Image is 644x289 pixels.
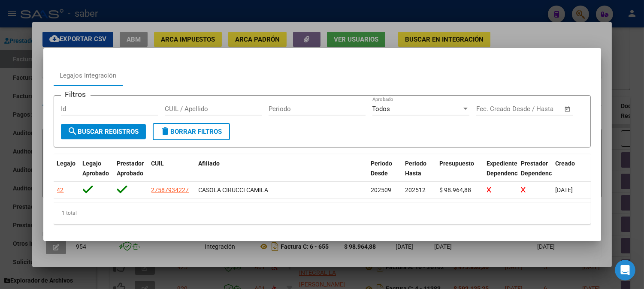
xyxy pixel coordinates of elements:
span: Periodo Hasta [405,160,427,177]
datatable-header-cell: Legajo [54,154,79,192]
span: Expediente Dependencia [487,160,523,177]
button: Open calendar [562,104,572,114]
input: Fecha inicio [476,105,511,113]
span: Periodo Desde [371,160,393,177]
datatable-header-cell: Prestador Aprobado [114,154,148,192]
button: Borrar Filtros [153,123,230,140]
span: Legajo [57,160,76,167]
datatable-header-cell: Afiliado [195,154,368,192]
span: Prestador Dependencia [521,160,557,177]
div: Legajos Integración [60,71,117,81]
textarea: Escribe un mensaje... [7,188,164,220]
datatable-header-cell: Legajo Aprobado [79,154,114,192]
input: Fecha fin [519,105,560,113]
span: $ 98.964,88 [440,187,472,193]
button: go back [6,3,22,20]
datatable-header-cell: Creado [552,154,591,192]
span: 27587934227 [151,187,189,193]
span: 202509 [371,187,392,193]
div: Profile image for Soporte [24,5,38,18]
datatable-header-cell: Periodo Hasta [402,154,436,192]
datatable-header-cell: CUIL [148,154,195,192]
span: 202512 [405,187,426,193]
span: CASOLA CIRUCCI CAMILA [199,187,269,193]
span: [DATE] [556,187,573,193]
span: Todos [372,105,390,113]
button: Buscar Registros [61,124,146,139]
h3: Filtros [61,89,91,100]
datatable-header-cell: Periodo Desde [368,154,402,192]
iframe: Intercom live chat [615,260,635,280]
datatable-header-cell: Presupuesto [436,154,484,192]
span: Creado [556,160,575,167]
span: Prestador Aprobado [117,160,144,177]
div: Cerrar [151,3,166,19]
div: Profile image for Florencia [36,5,50,18]
div: Profile image for Ludmila [48,5,62,18]
mat-icon: delete [160,126,171,136]
span: Buscar Registros [68,128,139,135]
div: 42 [57,185,64,195]
button: Inicio [134,3,151,20]
datatable-header-cell: Prestador Dependencia [518,154,552,192]
button: Enviar un mensaje… [147,220,161,234]
button: Adjuntar un archivo [13,223,20,230]
h1: Soporte del Sistema [66,5,133,18]
mat-icon: search [68,126,78,136]
span: Legajo Aprobado [83,160,109,177]
span: CUIL [151,160,164,167]
span: Afiliado [199,160,220,167]
span: Presupuesto [440,160,475,167]
datatable-header-cell: Expediente Dependencia [484,154,518,192]
span: Borrar Filtros [160,128,222,135]
div: 1 total [54,202,591,224]
button: Selector de emoji [27,223,34,230]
